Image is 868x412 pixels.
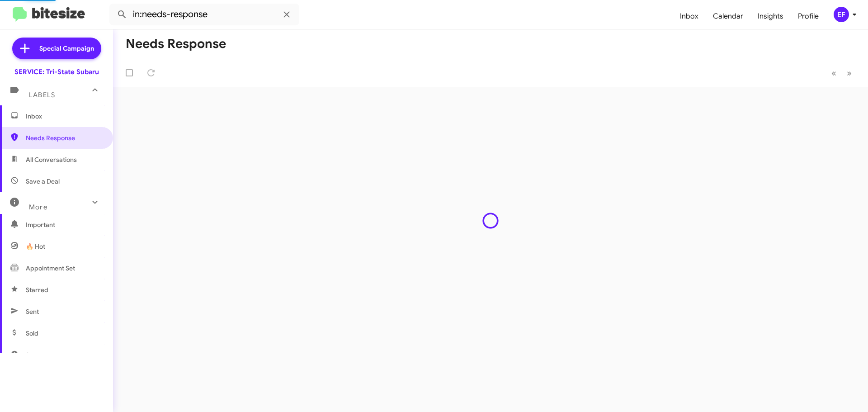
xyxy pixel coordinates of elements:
[834,7,849,22] div: EF
[826,7,858,22] button: EF
[831,67,836,79] span: «
[29,91,55,99] span: Labels
[791,3,826,29] a: Profile
[14,67,99,76] div: SERVICE: Tri-State Subaru
[12,38,101,59] a: Special Campaign
[126,37,226,51] h1: Needs Response
[673,3,706,29] a: Inbox
[26,177,60,186] span: Save a Deal
[26,307,39,316] span: Sent
[750,3,791,29] a: Insights
[26,112,103,121] span: Inbox
[26,155,77,164] span: All Conversations
[26,350,74,360] span: Sold Responded
[26,242,45,251] span: 🔥 Hot
[826,64,857,82] nav: Page navigation example
[26,264,75,273] span: Appointment Set
[706,3,750,29] a: Calendar
[26,329,38,338] span: Sold
[26,220,103,229] span: Important
[39,44,94,53] span: Special Campaign
[109,4,299,25] input: Search
[847,67,852,79] span: »
[841,64,857,82] button: Next
[826,64,842,82] button: Previous
[26,285,48,294] span: Starred
[26,133,103,142] span: Needs Response
[29,203,47,211] span: More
